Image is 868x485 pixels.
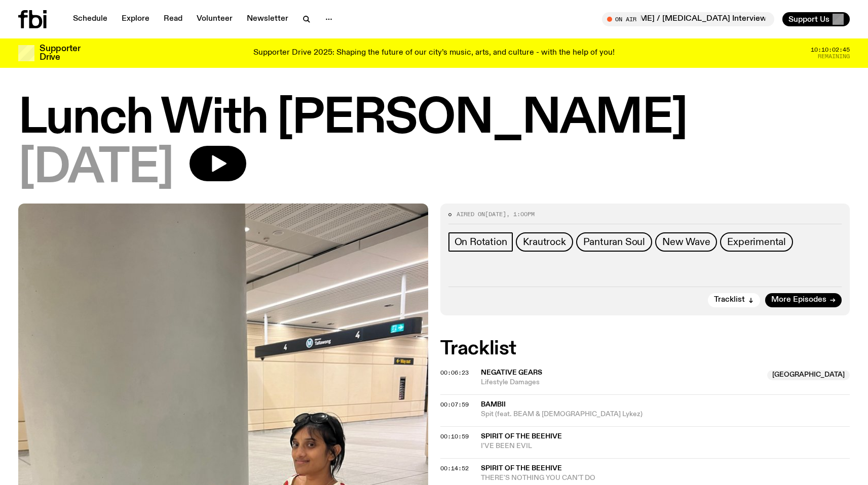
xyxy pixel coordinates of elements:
span: Lifestyle Damages [481,378,762,387]
span: SPIRIT OF THE BEEHIVE [481,465,562,472]
span: 00:10:59 [440,432,469,440]
span: Remaining [818,54,850,59]
a: Explore [116,12,156,26]
button: 00:07:59 [440,402,469,408]
a: Experimental [720,232,793,252]
span: Tracklist [714,296,745,304]
span: Negative Gears [481,369,542,376]
a: Krautrock [516,232,573,252]
span: New Wave [662,236,710,248]
a: Volunteer [191,12,239,26]
span: 00:14:52 [440,464,469,472]
a: More Episodes [765,293,842,307]
span: On Rotation [455,236,507,248]
h3: Supporter Drive [40,45,80,62]
span: Aired on [457,210,485,218]
span: BAMBII [481,401,506,408]
span: 00:07:59 [440,400,469,409]
button: Tracklist [708,293,760,307]
p: Supporter Drive 2025: Shaping the future of our city’s music, arts, and culture - with the help o... [253,49,615,58]
span: 10:10:02:45 [811,47,850,53]
a: Panturan Soul [576,232,652,252]
button: 00:14:52 [440,466,469,471]
span: [DATE] [18,146,173,191]
span: , 1:00pm [506,210,535,218]
button: 00:10:59 [440,434,469,439]
h1: Lunch With [PERSON_NAME] [18,96,850,142]
span: More Episodes [771,296,826,304]
a: Newsletter [241,12,294,26]
a: On Rotation [448,232,513,252]
button: On AirLunch with [PERSON_NAME] / [MEDICAL_DATA] Interview [602,12,774,26]
span: [GEOGRAPHIC_DATA] [767,370,850,380]
span: [DATE] [485,210,506,218]
span: 00:06:23 [440,369,469,377]
a: Schedule [67,12,114,26]
span: Experimental [727,236,786,248]
span: Support Us [788,15,829,24]
a: New Wave [655,232,717,252]
span: THERE'S NOTHING YOU CAN'T DO [481,473,850,483]
button: 00:06:23 [440,370,469,376]
a: Read [158,12,188,26]
span: SPIRIT OF THE BEEHIVE [481,433,562,440]
span: Krautrock [523,236,565,248]
button: Support Us [782,12,850,26]
span: Panturan Soul [583,236,645,248]
h2: Tracklist [440,340,850,358]
span: I'VE BEEN EVIL [481,441,850,451]
span: Spit (feat. BEAM & [DEMOGRAPHIC_DATA] Lykez) [481,410,850,419]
